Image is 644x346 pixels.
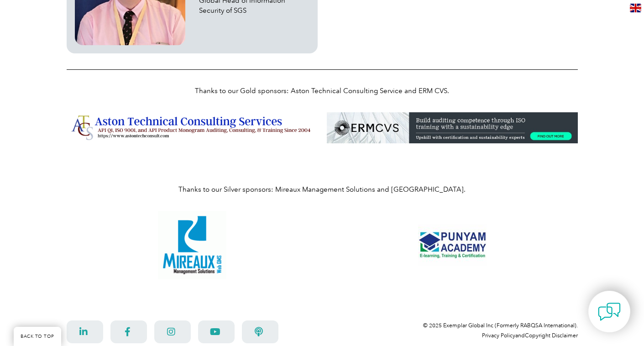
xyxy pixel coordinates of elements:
p: © 2025 Exemplar Global Inc (Formerly RABQSA International). [423,320,578,330]
img: contact-chat.png [598,300,621,323]
p: Thanks to our Gold sponsors: Aston Technical Consulting Service and ERM CVS. [67,86,578,96]
p: Thanks to our Silver sponsors: Mireaux Management Solutions and [GEOGRAPHIC_DATA]. [67,184,578,194]
a: BACK TO TOP [14,327,61,346]
a: Copyright Disclaimer [525,332,578,339]
p: and [482,330,578,341]
img: en [630,4,641,12]
a: Privacy Policy [482,332,515,339]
